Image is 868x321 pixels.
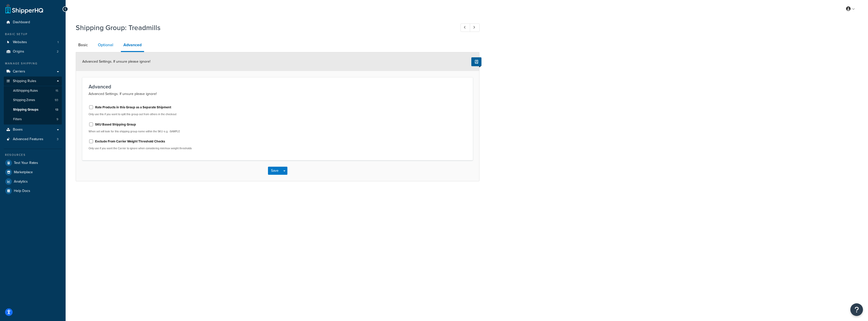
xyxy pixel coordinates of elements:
label: Rate Products in this Group as a Separate Shipment [95,105,171,110]
a: Origins2 [4,47,62,56]
div: Manage Shipping [4,61,62,66]
p: Only use if you want the Carrier to ignore when considering min/max weight thresholds [89,146,274,150]
h3: Advanced [89,84,467,89]
a: Help Docs [4,186,62,195]
span: Boxes [13,128,23,132]
li: Websites [4,38,62,47]
span: Shipping Zones [13,98,35,102]
label: Exclude From Carrier Weight Threshold Checks [95,139,165,144]
li: Shipping Rules [4,77,62,125]
span: Dashboard [13,20,30,24]
a: Advanced Features3 [4,135,62,144]
p: When set will look for this shipping group name within the SKU e.g. -SAMPLE [89,130,274,133]
a: Filters9 [4,115,62,124]
span: Origins [13,50,24,54]
span: 93 [55,98,58,102]
span: Advanced Settings. If unsure please ignore! [82,59,150,64]
span: 15 [56,89,58,93]
span: 2 [57,50,59,54]
button: Open Resource Center [850,303,863,316]
button: Show Help Docs [471,57,481,66]
li: Shipping Groups [4,105,62,114]
a: Optional [95,39,116,51]
a: Shipping Rules [4,77,62,86]
span: Websites [13,40,27,44]
span: 9 [57,117,58,121]
label: SKU Based Shipping Group [95,122,136,127]
li: Filters [4,115,62,124]
span: Shipping Groups [13,108,38,112]
a: Boxes [4,125,62,134]
a: Test Your Rates [4,158,62,167]
a: Next Record [470,23,480,32]
a: Marketplace [4,168,62,177]
a: Dashboard [4,18,62,27]
span: Advanced Features [13,137,43,141]
li: Advanced Features [4,135,62,144]
span: Analytics [14,180,28,184]
div: Resources [4,153,62,157]
a: Analytics [4,177,62,186]
span: 1 [58,40,59,44]
button: Save [268,167,282,175]
a: AllShipping Rules15 [4,86,62,95]
span: Shipping Rules [13,79,36,83]
p: Advanced Settings. If unsure please ignore! [89,91,467,97]
span: 3 [57,137,59,141]
span: Filters [13,117,22,121]
li: Origins [4,47,62,56]
a: Previous Record [460,23,470,32]
span: Test Your Rates [14,161,38,165]
a: Basic [76,39,90,51]
a: Carriers [4,67,62,76]
a: Advanced [121,39,144,52]
h1: Shipping Group: Treadmills [76,23,451,33]
p: Only use this if you want to split this group out from others in the checkout [89,112,274,116]
span: Carriers [13,69,25,74]
span: 13 [55,108,58,112]
a: Shipping Groups13 [4,105,62,114]
a: Shipping Zones93 [4,95,62,105]
span: Marketplace [14,170,33,175]
div: Basic Setup [4,32,62,36]
li: Shipping Zones [4,95,62,105]
span: Help Docs [14,189,30,193]
span: All Shipping Rules [13,89,38,93]
a: Websites1 [4,38,62,47]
